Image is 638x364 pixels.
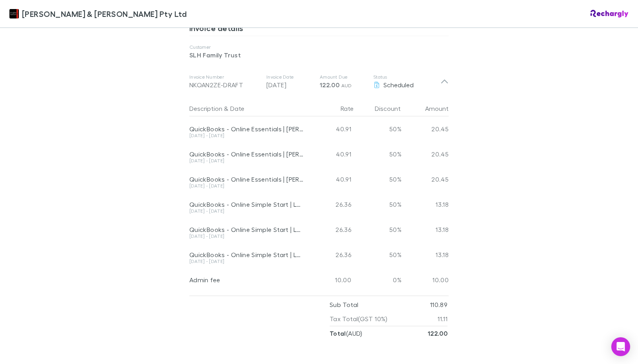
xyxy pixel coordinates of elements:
span: [PERSON_NAME] & [PERSON_NAME] Pty Ltd [22,8,187,20]
div: 50% [354,192,401,217]
div: 13.18 [401,217,449,242]
div: 40.91 [307,167,354,192]
div: Open Intercom Messenger [611,337,630,356]
div: [DATE] - [DATE] [189,259,304,264]
div: 40.91 [307,142,354,167]
div: 20.45 [401,116,449,142]
div: NKOAN2ZE-DRAFT [189,80,260,90]
div: 26.36 [307,192,354,217]
span: 122.00 [320,81,339,89]
strong: Total [330,329,346,337]
div: 10.00 [401,267,449,292]
div: 0% [354,267,401,292]
div: QuickBooks - Online Simple Start | LHJH Investments Pty Ltd [189,200,304,208]
div: [DATE] - [DATE] [189,209,304,213]
div: [DATE] - [DATE] [189,158,304,163]
div: QuickBooks - Online Essentials | [PERSON_NAME] PTY LTD [189,175,304,183]
div: QuickBooks - Online Simple Start | LHJH Investments Pty Ltd [189,226,304,233]
p: Sub Total [330,298,358,312]
p: Tax Total (GST 10%) [330,312,388,326]
p: Customer [189,44,449,50]
p: Invoice Date [266,74,313,80]
p: ( AUD ) [330,326,363,340]
div: 50% [354,142,401,167]
span: AUD [341,83,352,88]
div: Invoice NumberNKOAN2ZE-DRAFTInvoice Date[DATE]Amount Due122.00 AUDStatusScheduled [183,66,455,97]
div: 50% [354,116,401,142]
img: Douglas & Harrison Pty Ltd's Logo [9,9,19,18]
div: & [189,101,304,116]
span: Scheduled [383,81,414,88]
div: Admin fee [189,276,304,284]
div: 20.45 [401,167,449,192]
div: 26.36 [307,217,354,242]
div: 50% [354,167,401,192]
div: 20.45 [401,142,449,167]
strong: 122.00 [428,329,447,337]
div: 26.36 [307,242,354,267]
p: 11.11 [438,312,447,326]
div: [DATE] - [DATE] [189,133,304,138]
div: [DATE] - [DATE] [189,234,304,239]
p: Status [373,74,440,80]
p: SLH Family Trust [189,50,449,60]
div: 13.18 [401,242,449,267]
img: Rechargly Logo [590,10,629,18]
div: 13.18 [401,192,449,217]
div: QuickBooks - Online Essentials | [PERSON_NAME] PTY LTD [189,125,304,133]
button: Description [189,101,222,116]
p: [DATE] [266,80,313,90]
p: 110.89 [430,298,447,312]
p: Amount Due [320,74,367,80]
h3: Invoice details [189,23,449,36]
p: Invoice Number [189,74,260,80]
div: 50% [354,242,401,267]
div: 40.91 [307,116,354,142]
div: QuickBooks - Online Simple Start | LHJH Investments Pty Ltd [189,251,304,259]
div: QuickBooks - Online Essentials | [PERSON_NAME] PTY LTD [189,150,304,158]
button: Date [230,101,244,116]
div: [DATE] - [DATE] [189,184,304,188]
div: 50% [354,217,401,242]
div: 10.00 [307,267,354,292]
